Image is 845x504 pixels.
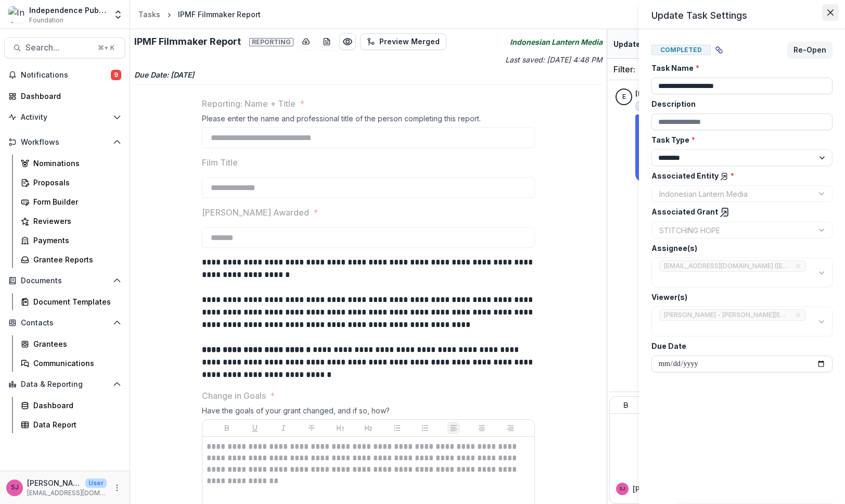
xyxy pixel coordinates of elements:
button: Re-Open [787,42,833,58]
span: Completed [651,45,711,55]
label: Task Type [651,134,826,145]
label: Task Name [651,62,826,73]
label: Due Date [651,341,826,351]
label: Description [651,98,826,109]
label: Assignee(s) [651,243,826,254]
label: Associated Entity [651,170,826,181]
button: Close [822,4,839,21]
label: Viewer(s) [651,292,826,303]
button: View dependent tasks [711,42,727,58]
label: Associated Grant [651,206,826,218]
